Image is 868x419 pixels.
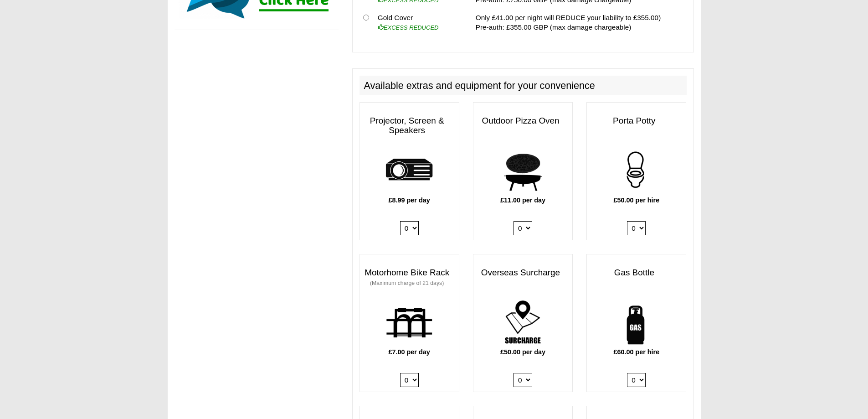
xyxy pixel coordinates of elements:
h3: Overseas Surcharge [473,264,572,282]
b: £50.00 per hire [613,197,659,204]
img: bike-rack.png [385,298,434,347]
img: pizza.png [498,146,548,196]
h2: Available extras and equipment for your convenience [360,76,687,96]
img: projector.png [385,146,434,196]
i: EXCESS REDUCED [378,24,439,31]
b: £7.00 per day [389,348,430,356]
b: £8.99 per day [389,197,430,204]
img: gas-bottle.png [611,298,661,347]
h3: Motorhome Bike Rack [360,264,459,292]
small: (Maximum charge of 21 days) [370,280,444,286]
b: £60.00 per hire [613,348,659,356]
td: Gold Cover [374,9,462,36]
img: surcharge.png [498,298,548,347]
img: potty.png [611,146,661,196]
h3: Outdoor Pizza Oven [473,112,572,130]
b: £50.00 per day [500,348,545,356]
h3: Gas Bottle [587,264,686,282]
h3: Projector, Screen & Speakers [360,112,459,140]
td: Only £41.00 per night will REDUCE your liability to £355.00) Pre-auth: £355.00 GBP (max damage ch... [472,9,687,36]
h3: Porta Potty [587,112,686,130]
b: £11.00 per day [500,197,545,204]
